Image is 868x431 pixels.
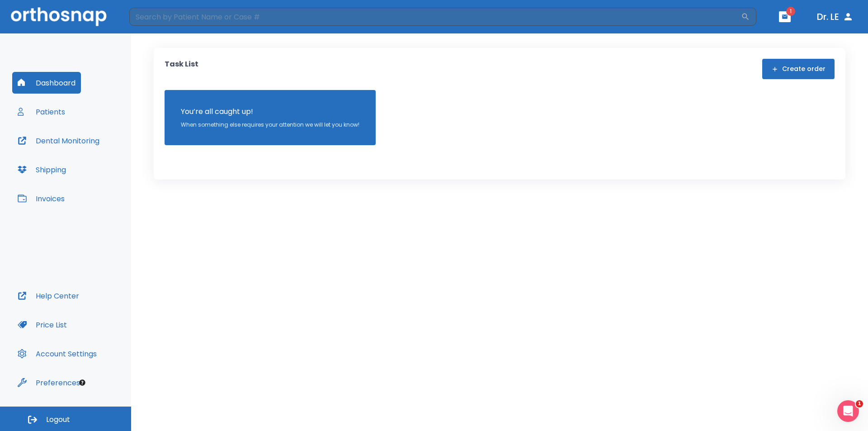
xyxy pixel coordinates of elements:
div: Tooltip anchor [78,379,86,387]
span: Logout [46,415,70,425]
button: Price List [12,314,72,336]
p: You’re all caught up! [181,106,359,117]
button: Preferences [12,372,85,393]
iframe: Intercom live chat [837,400,859,422]
button: Dental Monitoring [12,130,105,152]
span: 1 [786,7,795,16]
button: Dashboard [12,72,81,94]
input: Search by Patient Name or Case # [129,8,741,26]
button: Create order [762,59,835,79]
button: Help Center [12,285,85,307]
p: When something else requires your attention we will let you know! [181,121,359,129]
span: 1 [856,400,863,407]
button: Dr. LE [813,9,857,25]
button: Invoices [12,188,70,209]
img: Orthosnap [11,7,107,26]
button: Account Settings [12,343,102,365]
p: Task List [165,59,198,79]
button: Shipping [12,159,71,180]
button: Patients [12,101,71,123]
